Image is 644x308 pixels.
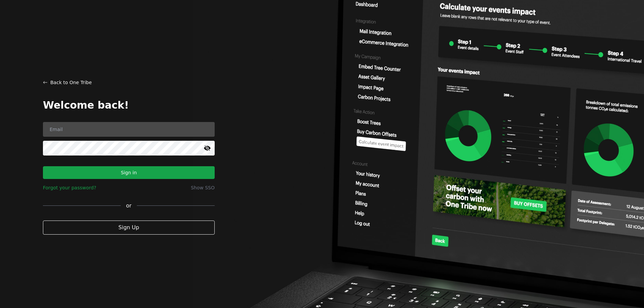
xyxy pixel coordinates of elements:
[191,184,215,191] button: Show SSO
[43,76,96,88] button: Back to One Tribe
[43,122,215,137] input: Email
[43,79,92,86] div: Back to One Tribe
[126,202,131,210] div: or
[43,221,215,235] a: Sign Up
[43,184,96,191] button: Forgot your password?
[43,99,215,111] h3: Welcome back!
[43,166,215,179] button: Sign in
